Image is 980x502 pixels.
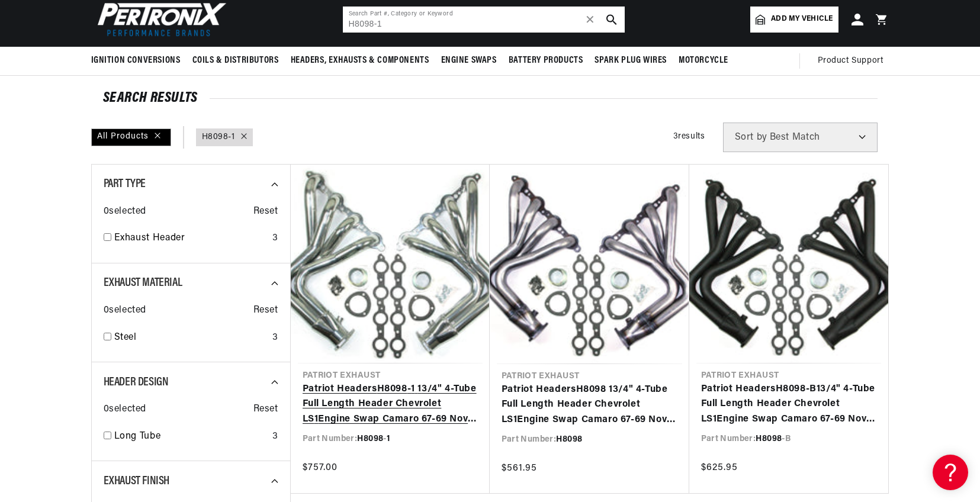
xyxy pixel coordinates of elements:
span: Exhaust Material [104,277,182,289]
span: Coils & Distributors [192,54,279,67]
a: Long Tube [114,429,268,445]
div: 3 [272,429,278,445]
span: Add my vehicle [771,14,833,25]
span: 3 results [673,132,705,141]
div: 3 [272,231,278,246]
span: Motorcycle [679,54,728,67]
span: Reset [253,303,278,318]
span: Headers, Exhausts & Components [291,54,429,67]
summary: Product Support [818,47,889,75]
span: Header Design [104,376,169,388]
a: H8098-1 [202,131,235,144]
a: Add my vehicle [750,7,838,33]
summary: Battery Products [503,47,589,75]
button: search button [599,7,625,33]
span: Product Support [818,54,883,67]
summary: Coils & Distributors [187,47,285,75]
span: Reset [253,204,278,220]
input: Search Part #, Category or Keyword [343,7,625,33]
span: Ignition Conversions [91,54,181,67]
summary: Spark Plug Wires [589,47,673,75]
summary: Motorcycle [673,47,734,75]
select: Sort by [723,123,878,152]
span: Part Type [104,178,146,190]
summary: Engine Swaps [435,47,503,75]
span: Engine Swaps [441,54,497,67]
span: Exhaust Finish [104,475,169,487]
summary: Headers, Exhausts & Components [285,47,435,75]
div: All Products [91,128,171,146]
span: Sort by [735,133,767,142]
div: 3 [272,330,278,346]
summary: Ignition Conversions [91,47,187,75]
span: Battery Products [509,54,583,67]
span: 0 selected [104,204,146,220]
a: Steel [114,330,268,346]
a: Patriot HeadersH8098-B13/4" 4-Tube Full Length Header Chevrolet LS1Engine Swap Camaro 67-69 Nova ... [701,382,876,427]
a: Patriot HeadersH8098 13/4" 4-Tube Full Length Header Chevrolet LS1Engine Swap Camaro 67-69 Nova [... [502,382,677,428]
span: Reset [253,402,278,417]
div: SEARCH RESULTS [103,92,878,104]
a: Patriot HeadersH8098-1 13/4" 4-Tube Full Length Header Chevrolet LS1Engine Swap Camaro 67-69 Nova... [303,382,478,427]
span: 0 selected [104,402,146,417]
span: Spark Plug Wires [595,54,667,67]
a: Exhaust Header [114,231,268,246]
span: 0 selected [104,303,146,318]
